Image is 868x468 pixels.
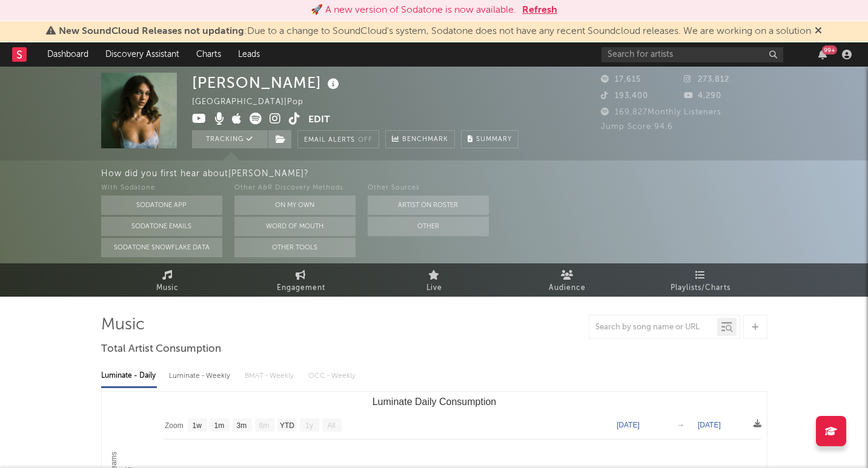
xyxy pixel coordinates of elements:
span: Engagement [277,281,325,295]
button: On My Own [234,196,356,215]
button: 99+ [818,50,827,59]
text: 1y [305,421,313,430]
text: Zoom [165,421,184,430]
span: Summary [476,136,512,143]
span: : Due to a change to SoundCloud's system, Sodatone does not have any recent Soundcloud releases. ... [59,27,811,36]
a: Live [368,263,501,297]
a: Charts [188,42,230,67]
a: Benchmark [385,130,455,148]
span: Audience [549,281,586,295]
span: Benchmark [402,133,448,147]
text: 3m [236,421,247,430]
span: Dismiss [815,27,822,36]
a: Music [101,263,234,297]
div: Other A&R Discovery Methods [234,181,356,196]
a: Audience [501,263,634,297]
text: [DATE] [698,421,721,429]
button: Tracking [192,130,268,148]
span: Jump Score: 94.6 [601,123,673,131]
text: 1m [214,421,224,430]
div: 🚀 A new version of Sodatone is now available. [311,3,516,18]
span: Live [426,281,442,295]
text: 1w [192,421,202,430]
button: Word Of Mouth [234,217,356,236]
span: New SoundCloud Releases not updating [59,27,244,36]
input: Search by song name or URL [589,323,717,332]
div: Luminate - Daily [101,366,157,386]
a: Engagement [234,263,368,297]
span: 17,615 [601,76,641,84]
div: Other Sources [368,181,489,196]
div: [GEOGRAPHIC_DATA] | Pop [192,95,317,110]
a: Dashboard [39,42,97,67]
text: 6m [259,421,269,430]
input: Search for artists [601,47,783,62]
span: 193,400 [601,92,648,100]
text: YTD [279,421,294,430]
span: 273,812 [684,76,729,84]
div: Luminate - Weekly [169,366,233,386]
span: Playlists/Charts [671,281,731,295]
button: Artist on Roster [368,196,489,215]
span: Total Artist Consumption [101,342,221,357]
button: Sodatone Emails [101,217,222,236]
span: 4,290 [684,92,721,100]
em: Off [358,137,373,143]
text: → [677,421,684,429]
a: Playlists/Charts [634,263,767,297]
button: Edit [308,113,330,128]
button: Other Tools [234,238,356,257]
button: Sodatone App [101,196,222,215]
button: Sodatone Snowflake Data [101,238,222,257]
text: All [327,421,335,430]
span: Music [156,281,179,295]
button: Summary [461,130,518,148]
button: Email AlertsOff [297,130,379,148]
button: Other [368,217,489,236]
div: 99 + [822,45,837,54]
span: 169,827 Monthly Listeners [601,108,721,116]
div: [PERSON_NAME] [192,73,342,93]
text: Luminate Daily Consumption [372,397,496,407]
a: Discovery Assistant [97,42,188,67]
button: Refresh [522,3,557,18]
div: With Sodatone [101,181,222,196]
a: Leads [230,42,268,67]
text: [DATE] [617,421,640,429]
